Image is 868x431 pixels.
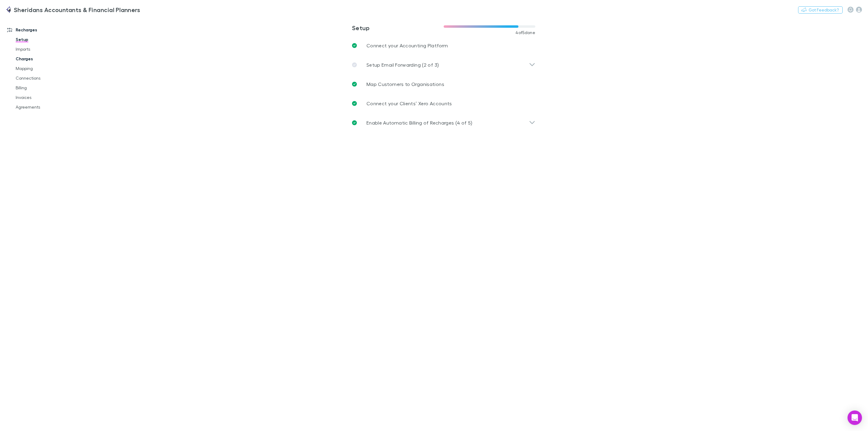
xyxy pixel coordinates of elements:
[1,25,88,35] a: Recharges
[10,102,88,112] a: Agreements
[515,30,535,35] span: 4 of 5 done
[366,81,444,88] p: Map Customers to Organisations
[10,93,88,102] a: Invoices
[352,24,444,31] h3: Setup
[14,6,140,13] h3: Sheridans Accountants & Financial Planners
[10,35,88,44] a: Setup
[10,64,88,73] a: Mapping
[6,6,11,13] img: Sheridans Accountants & Financial Planners's Logo
[10,54,88,64] a: Charges
[366,100,452,107] p: Connect your Clients’ Xero Accounts
[366,119,473,126] p: Enable Automatic Billing of Recharges (4 of 5)
[347,113,540,132] div: Enable Automatic Billing of Recharges (4 of 5)
[347,74,540,94] a: Map Customers to Organisations
[848,410,862,425] div: Open Intercom Messenger
[2,2,144,17] a: Sheridans Accountants & Financial Planners
[366,42,448,49] p: Connect your Accounting Platform
[10,44,88,54] a: Imports
[798,6,843,14] button: Got Feedback?
[347,94,540,113] a: Connect your Clients’ Xero Accounts
[366,61,439,68] p: Setup Email Forwarding (2 of 3)
[347,36,540,55] a: Connect your Accounting Platform
[10,83,88,93] a: Billing
[10,73,88,83] a: Connections
[347,55,540,74] div: Setup Email Forwarding (2 of 3)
